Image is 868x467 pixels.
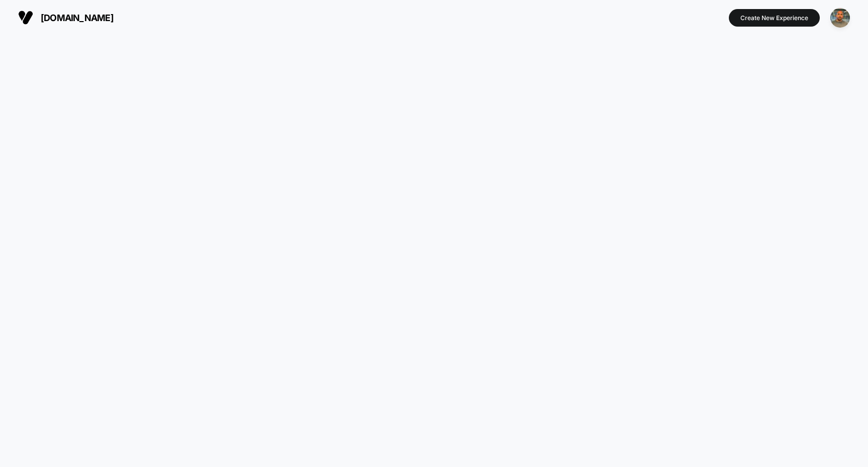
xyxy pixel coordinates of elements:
button: [DOMAIN_NAME] [15,10,117,26]
span: [DOMAIN_NAME] [41,13,114,23]
img: Visually logo [18,10,33,25]
img: ppic [830,8,850,28]
button: ppic [827,8,853,28]
button: Create New Experience [729,9,820,27]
